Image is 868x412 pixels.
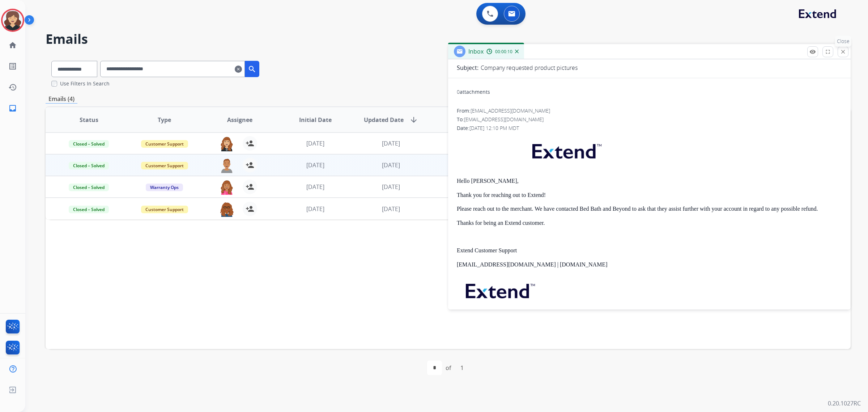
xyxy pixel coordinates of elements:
span: Initial Date [299,115,332,124]
img: agent-avatar [220,180,234,195]
p: 0.20.1027RC [828,399,861,408]
mat-icon: person_add [246,205,254,213]
p: Thank you for reaching out to Extend! [457,192,842,198]
div: of [446,363,451,372]
span: Customer Support [141,140,188,148]
mat-icon: fullscreen [825,49,831,55]
img: avatar [3,10,23,30]
img: agent-avatar [220,158,234,173]
p: Subject: [457,63,478,72]
p: [EMAIL_ADDRESS][DOMAIN_NAME] | [DOMAIN_NAME] [457,261,842,268]
mat-icon: clear [235,65,242,73]
span: Customer Support [141,206,188,213]
span: [EMAIL_ADDRESS][DOMAIN_NAME] [471,107,550,114]
div: Date: [457,125,842,132]
mat-icon: inbox [8,104,17,113]
p: Hello [PERSON_NAME], [457,178,842,184]
span: [EMAIL_ADDRESS][DOMAIN_NAME] [464,116,544,123]
p: Thanks for being an Extend customer. [457,220,842,226]
span: Assignee [227,115,252,124]
mat-icon: home [8,41,17,50]
span: Type [158,115,171,124]
span: Closed – Solved [69,184,109,191]
span: Closed – Solved [69,206,109,213]
img: agent-avatar [220,202,234,217]
img: agent-avatar [220,136,234,151]
mat-icon: search [248,65,256,73]
img: extend.png [523,135,609,164]
span: Updated Date [364,115,404,124]
img: extend.png [457,275,542,304]
span: Status [80,115,98,124]
span: [DATE] [306,205,324,213]
span: [DATE] [382,139,400,147]
p: Emails (4) [46,94,77,104]
div: attachments [457,88,490,96]
div: From: [457,107,842,114]
h2: Emails [46,32,851,46]
mat-icon: person_add [246,182,254,191]
mat-icon: close [840,49,846,55]
span: [DATE] [306,183,324,191]
p: Company requested product pictures [481,63,578,72]
p: Please reach out to the merchant. We have contacted Bed Bath and Beyond to ask that they assist f... [457,206,842,212]
mat-icon: history [8,83,17,92]
span: Warranty Ops [146,184,183,191]
span: [DATE] [382,183,400,191]
div: To: [457,116,842,123]
p: Extend Customer Support [457,247,842,254]
mat-icon: list_alt [8,62,17,71]
span: [DATE] 12:10 PM MDT [469,125,519,131]
span: 00:00:10 [495,49,512,55]
mat-icon: remove_red_eye [809,49,816,55]
mat-icon: arrow_downward [409,115,418,124]
span: Inbox [468,47,484,55]
div: 1 [455,361,469,375]
label: Use Filters In Search [60,80,110,87]
span: [DATE] [306,161,324,169]
span: [DATE] [382,205,400,213]
p: Close [835,36,851,47]
span: Customer Support [141,162,188,169]
mat-icon: person_add [246,139,254,148]
span: [DATE] [382,161,400,169]
span: Closed – Solved [69,140,109,148]
button: Close [838,46,848,57]
span: 0 [457,88,460,95]
span: [DATE] [306,139,324,147]
mat-icon: person_add [246,161,254,169]
span: Closed – Solved [69,162,109,169]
